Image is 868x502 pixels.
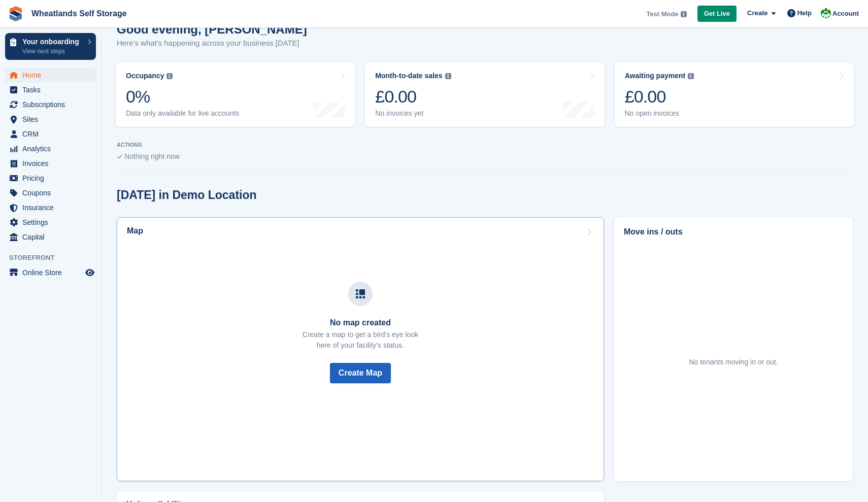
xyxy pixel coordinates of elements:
div: Month-to-date sales [375,72,442,80]
span: Analytics [22,142,83,156]
p: ACTIONS [117,142,853,148]
a: menu [5,83,96,97]
span: Storefront [9,253,101,263]
span: Tasks [22,83,83,97]
img: blank_slate_check_icon-ba018cac091ee9be17c0a81a6c232d5eb81de652e7a59be601be346b1b6ddf79.svg [117,155,122,159]
a: Occupancy 0% Data only available for live accounts [116,62,355,127]
h2: [DATE] in Demo Location [117,188,257,202]
img: icon-info-grey-7440780725fd019a000dd9b08b2336e03edf1995a4989e88bcd33f0948082b44.svg [166,73,173,79]
span: Settings [22,215,83,229]
a: menu [5,68,96,82]
a: menu [5,171,96,185]
span: Subscriptions [22,97,83,112]
a: menu [5,127,96,141]
p: Here's what's happening across your business [DATE] [117,38,307,49]
a: menu [5,156,96,171]
a: Wheatlands Self Storage [27,5,131,22]
a: menu [5,215,96,229]
p: Your onboarding [22,38,83,45]
h3: No map created [303,318,418,327]
a: Map No map created Create a map to get a bird's eye lookhere of your facility's status. Create Map [117,217,604,481]
img: icon-info-grey-7440780725fd019a000dd9b08b2336e03edf1995a4989e88bcd33f0948082b44.svg [445,73,451,79]
p: View next steps [22,47,83,56]
div: £0.00 [625,86,694,107]
div: Data only available for live accounts [126,109,239,118]
a: menu [5,230,96,244]
a: Month-to-date sales £0.00 No invoices yet [365,62,604,127]
span: Nothing right now [124,152,180,160]
div: No open invoices [625,109,694,118]
span: Pricing [22,171,83,185]
div: 0% [126,86,239,107]
span: Home [22,68,83,82]
img: icon-info-grey-7440780725fd019a000dd9b08b2336e03edf1995a4989e88bcd33f0948082b44.svg [681,11,687,17]
a: menu [5,200,96,215]
p: Create a map to get a bird's eye look here of your facility's status. [303,329,418,351]
div: Occupancy [126,72,164,80]
span: Test Mode [646,9,678,19]
h1: Good evening, [PERSON_NAME] [117,22,307,36]
a: menu [5,142,96,156]
span: Invoices [22,156,83,171]
a: Get Live [697,6,737,22]
span: Get Live [704,9,730,19]
a: Preview store [84,266,96,279]
button: Create Map [330,363,391,383]
span: Capital [22,230,83,244]
a: menu [5,97,96,112]
span: Help [797,8,812,18]
div: No tenants moving in or out. [689,357,778,367]
a: menu [5,112,96,126]
span: Online Store [22,265,83,280]
div: Awaiting payment [625,72,686,80]
a: menu [5,265,96,280]
img: stora-icon-8386f47178a22dfd0bd8f6a31ec36ba5ce8667c1dd55bd0f319d3a0aa187defe.svg [8,6,23,21]
span: Account [832,9,859,19]
span: Sites [22,112,83,126]
h2: Map [127,226,143,236]
a: menu [5,186,96,200]
div: No invoices yet [375,109,451,118]
span: Coupons [22,186,83,200]
img: map-icn-33ee37083ee616e46c38cad1a60f524a97daa1e2b2c8c0bc3eb3415660979fc1.svg [356,289,365,298]
img: Bruce Dick [821,8,831,18]
div: £0.00 [375,86,451,107]
img: icon-info-grey-7440780725fd019a000dd9b08b2336e03edf1995a4989e88bcd33f0948082b44.svg [688,73,694,79]
span: CRM [22,127,83,141]
a: Awaiting payment £0.00 No open invoices [615,62,854,127]
a: Your onboarding View next steps [5,33,96,60]
span: Insurance [22,200,83,215]
h2: Move ins / outs [624,226,843,238]
span: Create [747,8,767,18]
